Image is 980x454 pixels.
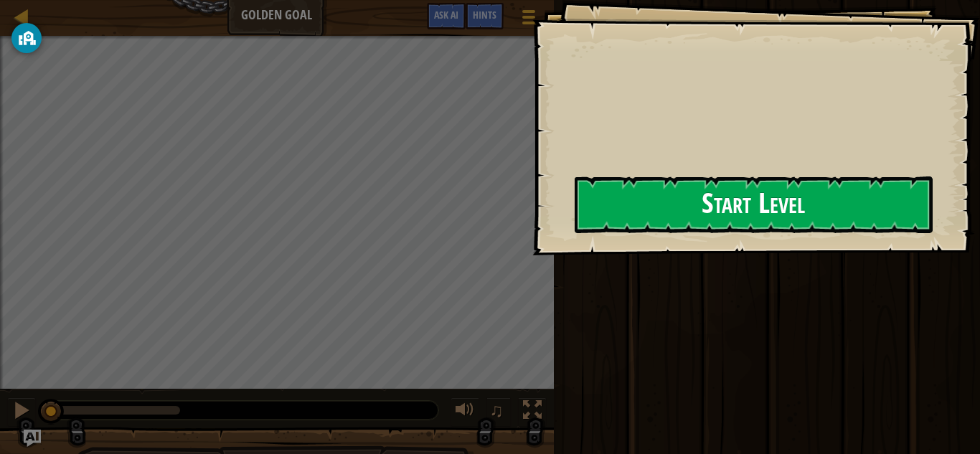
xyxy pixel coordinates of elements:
[11,23,42,53] button: GoGuardian Privacy Information
[7,397,36,427] button: Ctrl + P: Pause
[473,8,496,22] span: Hints
[489,399,504,421] span: ♫
[427,3,466,29] button: Ask AI
[575,176,933,233] button: Start Level
[518,397,547,427] button: Toggle fullscreen
[24,430,41,447] button: Ask AI
[511,3,547,37] button: Show game menu
[434,8,458,22] span: Ask AI
[486,397,511,427] button: ♫
[451,397,479,427] button: Adjust volume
